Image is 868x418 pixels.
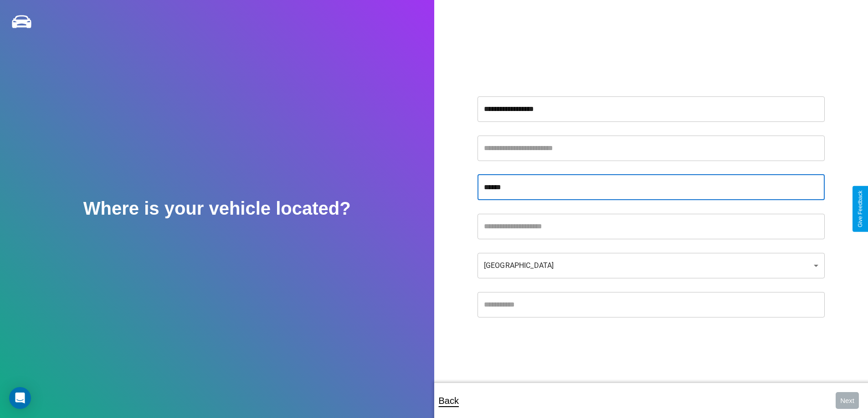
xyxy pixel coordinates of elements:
button: Next [836,392,859,409]
p: Back [439,393,459,409]
div: Give Feedback [857,191,863,227]
h2: Where is your vehicle located? [83,198,351,219]
div: [GEOGRAPHIC_DATA] [478,253,825,278]
div: Open Intercom Messenger [9,387,31,409]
